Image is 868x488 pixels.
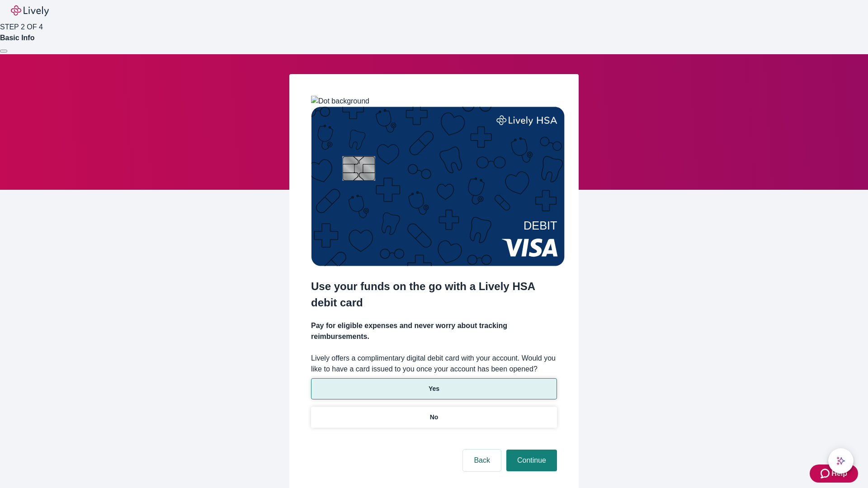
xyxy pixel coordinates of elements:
[430,413,439,422] p: No
[821,468,831,479] svg: Zendesk support icon
[463,450,501,471] button: Back
[311,320,557,342] h4: Pay for eligible expenses and never worry about tracking reimbursements.
[311,407,557,428] button: No
[506,450,557,471] button: Continue
[429,384,439,394] p: Yes
[828,448,854,474] button: chat
[311,107,565,266] img: Debit card
[311,378,557,399] button: Yes
[810,465,858,483] button: Zendesk support iconHelp
[836,456,845,465] svg: Lively AI Assistant
[311,353,557,375] label: Lively offers a complimentary digital debit card with your account. Would you like to have a card...
[311,278,557,311] h2: Use your funds on the go with a Lively HSA debit card
[831,468,847,479] span: Help
[11,5,49,16] img: Lively
[311,96,369,107] img: Dot background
